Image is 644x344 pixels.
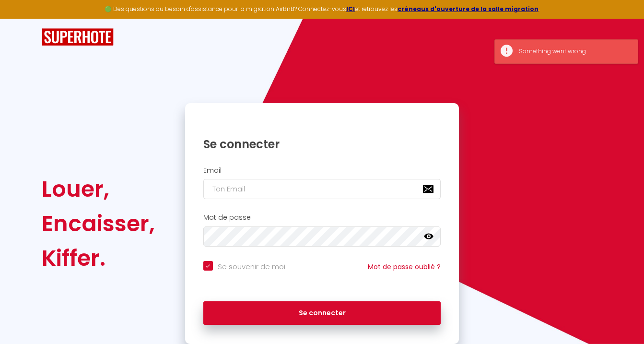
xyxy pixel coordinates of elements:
[203,179,441,199] input: Ton Email
[368,262,441,272] a: Mot de passe oublié ?
[203,214,441,222] h2: Mot de passe
[42,28,114,46] img: SuperHote logo
[519,47,628,56] div: Something went wrong
[203,301,441,325] button: Se connecter
[42,241,155,275] div: Kiffer.
[42,172,155,206] div: Louer,
[203,137,441,152] h1: Se connecter
[398,5,539,13] a: créneaux d'ouverture de la salle migration
[346,5,355,13] a: ICI
[203,166,441,175] h2: Email
[42,206,155,241] div: Encaisser,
